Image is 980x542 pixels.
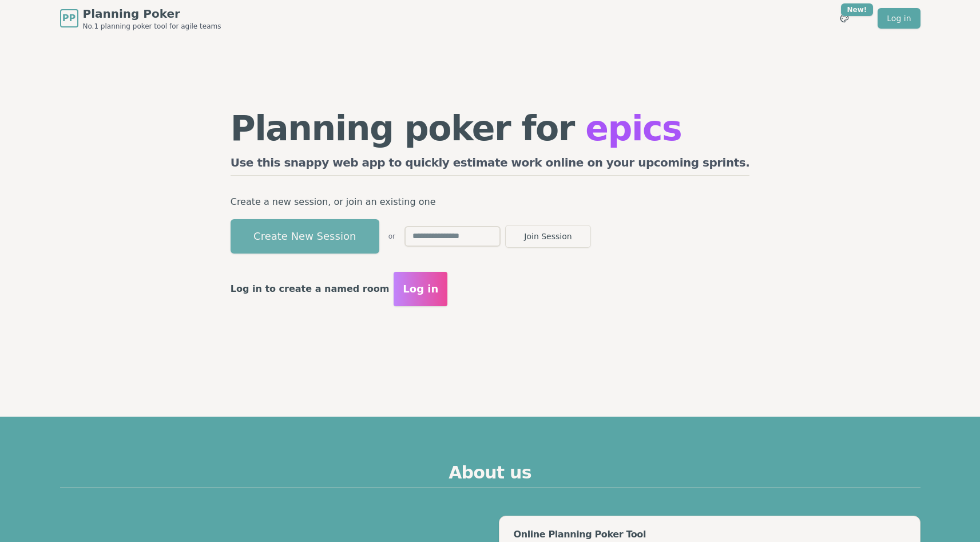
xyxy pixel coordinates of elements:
[403,281,438,297] span: Log in
[388,232,395,241] span: or
[513,530,906,539] div: Online Planning Poker Tool
[834,8,855,29] button: New!
[231,111,750,145] h1: Planning poker for
[394,272,447,306] button: Log in
[62,11,76,25] span: PP
[505,225,591,248] button: Join Session
[231,155,750,176] h2: Use this snappy web app to quickly estimate work online on your upcoming sprints.
[841,3,874,16] div: New!
[231,281,390,297] p: Log in to create a named room
[231,219,379,254] button: Create New Session
[60,462,921,488] h2: About us
[83,22,221,31] span: No.1 planning poker tool for agile teams
[878,8,920,29] a: Log in
[231,194,750,210] p: Create a new session, or join an existing one
[60,6,221,31] a: PPPlanning PokerNo.1 planning poker tool for agile teams
[83,6,221,22] span: Planning Poker
[585,108,681,148] span: epics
